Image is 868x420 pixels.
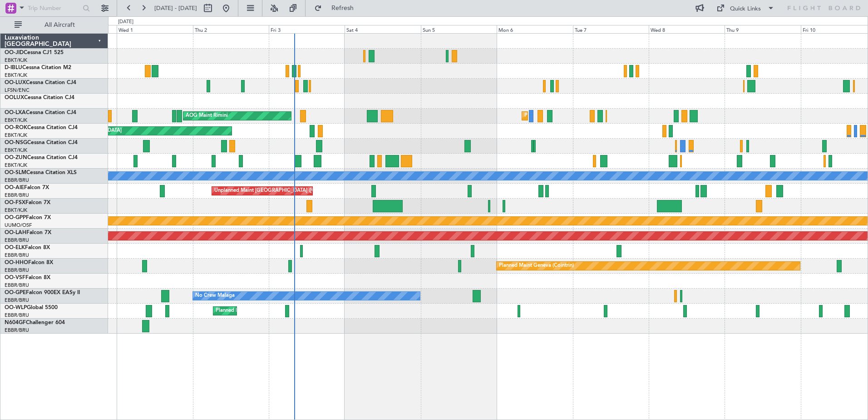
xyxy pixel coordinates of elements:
span: OO-SLM [5,170,26,175]
span: OOLUX [5,95,24,100]
a: OO-NSGCessna Citation CJ4 [5,140,78,145]
input: Trip Number [28,1,80,15]
span: OO-HHO [5,260,28,265]
div: No Crew Malaga [195,289,235,303]
a: EBKT/KJK [5,72,27,79]
div: Planned Maint Milan (Linate) [216,304,281,318]
a: OO-ROKCessna Citation CJ4 [5,125,78,130]
a: EBBR/BRU [5,267,29,274]
div: Quick Links [730,5,761,14]
a: UUMO/OSF [5,222,32,229]
span: OO-ZUN [5,155,27,160]
a: EBKT/KJK [5,147,27,154]
span: OO-GPE [5,290,26,295]
div: Unplanned Maint [GEOGRAPHIC_DATA] ([GEOGRAPHIC_DATA]) [214,184,364,198]
a: OO-AIEFalcon 7X [5,185,49,190]
a: EBBR/BRU [5,192,29,199]
span: OO-LUX [5,80,26,85]
div: Sun 5 [421,25,497,33]
span: OO-VSF [5,275,25,280]
span: OO-LAH [5,230,26,235]
a: LFSN/ENC [5,87,30,94]
span: OO-WLP [5,305,27,310]
div: Sat 4 [345,25,420,33]
a: OO-LUXCessna Citation CJ4 [5,80,76,85]
button: Refresh [310,1,365,15]
a: EBKT/KJK [5,132,27,139]
a: EBBR/BRU [5,177,29,184]
div: Planned Maint Geneva (Cointrin) [499,259,574,273]
div: Wed 1 [117,25,192,33]
span: D-IBLU [5,65,22,70]
a: OO-ELKFalcon 8X [5,245,50,250]
button: Quick Links [712,1,779,15]
a: EBBR/BRU [5,327,29,334]
a: EBKT/KJK [5,117,27,124]
a: OO-GPEFalcon 900EX EASy II [5,290,80,295]
div: Mon 6 [497,25,572,33]
a: OO-WLPGlobal 5500 [5,305,58,310]
span: All Aircraft [24,22,96,28]
div: Fri 3 [269,25,345,33]
span: OO-LXA [5,110,26,115]
a: EBKT/KJK [5,207,27,214]
a: EBKT/KJK [5,162,27,169]
span: Refresh [324,5,362,11]
span: N604GF [5,320,26,325]
span: OO-AIE [5,185,24,190]
div: Thu 9 [725,25,800,33]
div: AOG Maint Rimini [186,109,228,123]
a: OOLUXCessna Citation CJ4 [5,95,74,100]
div: Planned Maint Kortrijk-[GEOGRAPHIC_DATA] [524,109,630,123]
a: D-IBLUCessna Citation M2 [5,65,71,70]
a: OO-HHOFalcon 8X [5,260,53,265]
a: OO-FSXFalcon 7X [5,200,50,205]
div: Tue 7 [573,25,649,33]
a: OO-GPPFalcon 7X [5,215,51,220]
a: EBKT/KJK [5,57,27,64]
a: EBBR/BRU [5,282,29,289]
span: OO-NSG [5,140,27,145]
div: Wed 8 [649,25,725,33]
a: EBBR/BRU [5,252,29,259]
div: [DATE] [118,18,133,26]
span: OO-JID [5,50,24,55]
span: OO-ROK [5,125,27,130]
a: N604GFChallenger 604 [5,320,65,325]
a: OO-LXACessna Citation CJ4 [5,110,76,115]
span: OO-FSX [5,200,25,205]
div: Thu 2 [193,25,269,33]
a: OO-VSFFalcon 8X [5,275,50,280]
a: OO-JIDCessna CJ1 525 [5,50,64,55]
a: OO-SLMCessna Citation XLS [5,170,77,175]
a: EBBR/BRU [5,312,29,319]
span: [DATE] - [DATE] [154,4,197,12]
button: All Aircraft [10,18,99,32]
span: OO-GPP [5,215,26,220]
span: OO-ELK [5,245,25,250]
a: OO-ZUNCessna Citation CJ4 [5,155,78,160]
a: OO-LAHFalcon 7X [5,230,51,235]
a: EBBR/BRU [5,297,29,304]
a: EBBR/BRU [5,237,29,244]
